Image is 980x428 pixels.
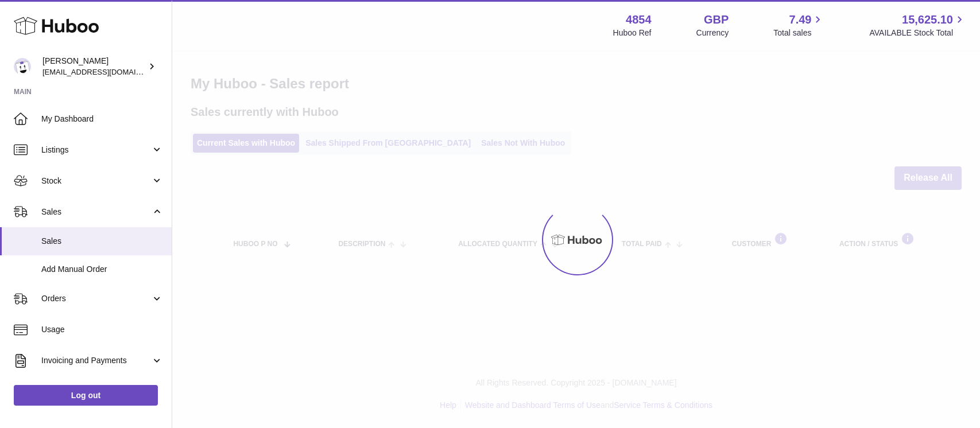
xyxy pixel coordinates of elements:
[626,12,652,28] strong: 4854
[773,28,824,38] span: Total sales
[42,67,169,76] span: [EMAIL_ADDRESS][DOMAIN_NAME]
[41,176,151,186] span: Stock
[869,28,966,38] span: AVAILABLE Stock Total
[42,56,146,77] div: [PERSON_NAME]
[773,12,824,38] a: 7.49 Total sales
[789,12,812,28] span: 7.49
[41,355,151,366] span: Invoicing and Payments
[41,207,151,217] span: Sales
[14,58,31,75] img: jimleo21@yahoo.gr
[869,12,966,38] a: 15,625.10 AVAILABLE Stock Total
[613,28,652,38] div: Huboo Ref
[41,145,151,155] span: Listings
[41,236,163,247] span: Sales
[41,264,163,275] span: Add Manual Order
[902,12,953,28] span: 15,625.10
[41,114,163,124] span: My Dashboard
[704,12,729,28] strong: GBP
[41,324,163,335] span: Usage
[14,385,158,406] a: Log out
[696,28,729,38] div: Currency
[41,293,151,304] span: Orders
